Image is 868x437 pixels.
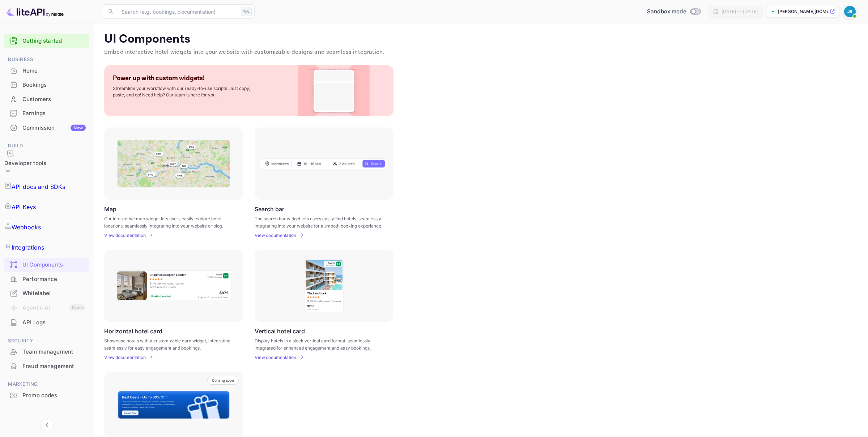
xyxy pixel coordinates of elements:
[104,48,858,57] p: Embed interactive hotel widgets into your website with customizable designs and seamless integrat...
[4,359,89,373] a: Fraud management
[104,355,148,360] a: View documentation
[104,233,148,238] a: View documentation
[22,109,86,118] div: Earnings
[4,345,89,359] div: Team management
[4,56,89,64] span: Business
[844,6,856,17] img: John Richards
[4,258,89,271] a: UI Components
[255,355,296,360] p: View documentation
[4,142,89,150] span: Build
[4,345,89,358] a: Team management
[117,390,230,419] img: Banner Frame
[71,125,86,131] div: New
[255,205,284,212] p: Search bar
[4,92,89,107] div: Customers
[22,67,86,75] div: Home
[4,78,89,92] div: Bookings
[212,378,234,382] p: Coming soon
[4,78,89,91] a: Bookings
[644,8,703,16] div: Switch to Production mode
[647,8,686,16] span: Sandbox mode
[12,243,44,252] p: Integrations
[4,359,89,373] div: Fraud management
[115,270,232,302] img: Horizontal hotel card Frame
[260,158,388,169] img: Search Frame
[4,121,89,134] a: CommissionNew
[4,197,89,217] a: API Keys
[104,215,234,228] p: Our interactive map widget lets users easily explore hotel locations, seamlessly integrating into...
[104,355,146,360] p: View documentation
[117,4,238,19] input: Search (e.g. bookings, documentation)
[4,316,89,330] div: API Logs
[4,107,89,120] a: Earnings
[22,124,86,132] div: Commission
[22,319,86,327] div: API Logs
[4,237,89,258] a: Integrations
[4,258,89,272] div: UI Components
[255,233,298,238] a: View documentation
[4,389,89,402] a: Promo codes
[22,348,86,356] div: Team management
[255,215,384,228] p: The search bar widget lets users easily find hotels, seamlessly integrating into your website for...
[4,337,89,345] span: Security
[22,391,86,400] div: Promo codes
[4,316,89,329] a: API Logs
[41,418,54,431] button: Collapse navigation
[241,7,252,16] div: ⌘K
[4,107,89,121] div: Earnings
[22,289,86,298] div: Whitelabel
[22,362,86,371] div: Fraud management
[113,74,205,82] p: Power up with custom widgets!
[104,32,858,47] p: UI Components
[4,64,89,77] a: Home
[722,8,758,15] div: [DATE] — [DATE]
[4,286,89,300] a: Whitelabel
[255,328,305,334] p: Vertical hotel card
[4,34,89,48] div: Getting started
[4,92,89,106] a: Customers
[113,85,258,98] p: Streamline your workflow with our ready-to-use scripts. Just copy, paste, and go! Need help? Our ...
[22,275,86,284] div: Performance
[255,337,384,350] p: Display hotels in a sleek vertical card format, seamlessly integrated for enhanced engagement and...
[305,65,363,116] img: Custom Widget PNG
[4,380,89,388] span: Marketing
[104,328,162,334] p: Horizontal hotel card
[22,81,86,89] div: Bookings
[4,159,46,168] div: Developer tools
[4,121,89,135] div: CommissionNew
[4,177,89,197] a: API docs and SDKs
[104,337,234,350] p: Showcase hotels with a customizable card widget, integrating seamlessly for easy engagement and b...
[4,389,89,403] div: Promo codes
[4,150,46,177] div: Developer tools
[304,259,344,313] img: Vertical hotel card Frame
[12,203,36,211] p: API Keys
[12,223,41,232] p: Webhooks
[778,8,828,15] p: [PERSON_NAME][DOMAIN_NAME]...
[4,272,89,286] div: Performance
[4,64,89,78] div: Home
[104,233,146,238] p: View documentation
[4,286,89,300] div: Whitelabel
[22,95,86,104] div: Customers
[117,140,230,187] img: Map Frame
[4,272,89,286] a: Performance
[6,6,64,17] img: LiteAPI logo
[255,355,298,360] a: View documentation
[104,205,116,212] p: Map
[4,217,89,237] a: Webhooks
[22,261,86,269] div: UI Components
[255,233,296,238] p: View documentation
[12,182,65,191] p: API docs and SDKs
[22,37,86,45] a: Getting started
